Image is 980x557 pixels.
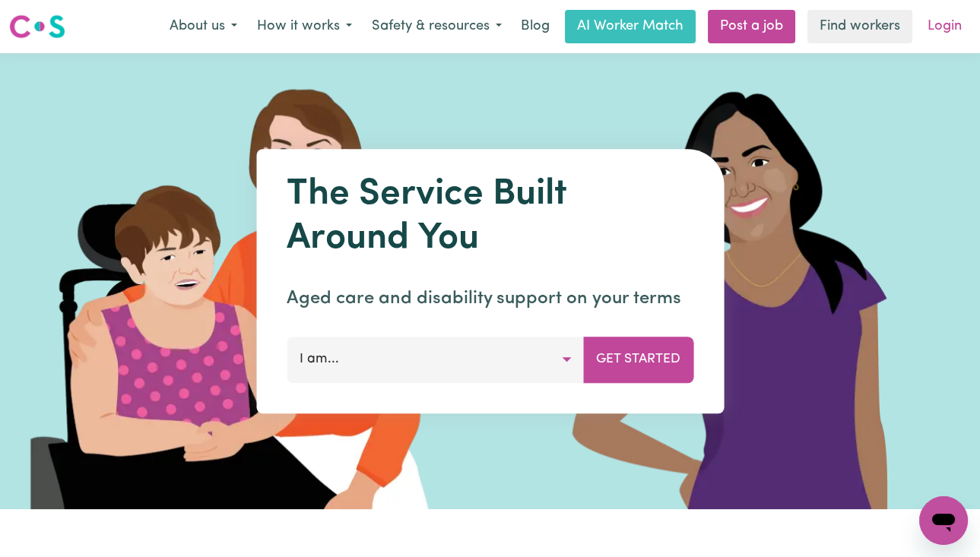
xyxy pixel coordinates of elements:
a: Login [918,10,971,43]
a: Blog [512,10,559,43]
p: Aged care and disability support on your terms [287,285,693,312]
img: Careseekers logo [9,13,65,40]
iframe: Button to launch messaging window [919,496,968,545]
a: Careseekers logo [9,9,65,44]
a: Post a job [708,10,795,43]
button: How it works [247,11,362,43]
button: I am... [287,337,584,382]
a: Find workers [807,10,912,43]
h1: The Service Built Around You [287,173,693,261]
button: Get Started [583,337,693,382]
a: AI Worker Match [565,10,696,43]
button: About us [160,11,247,43]
button: Safety & resources [362,11,512,43]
